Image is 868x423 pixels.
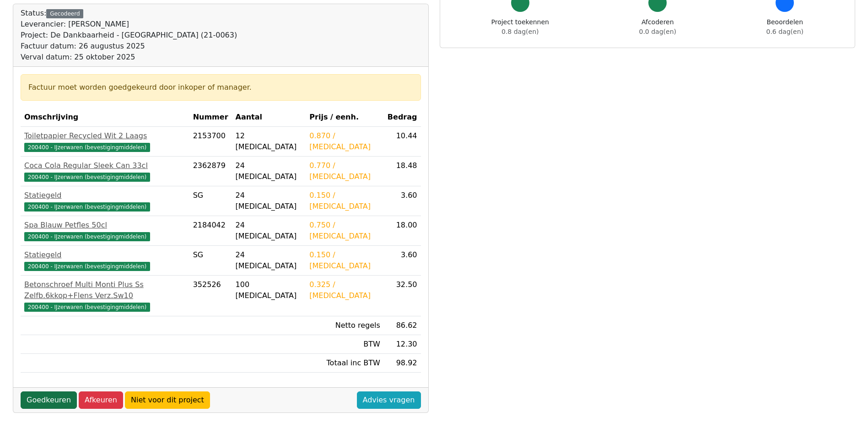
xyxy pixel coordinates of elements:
div: 24 [MEDICAL_DATA] [236,249,302,271]
div: Afcoderen [639,17,676,37]
td: Totaal inc BTW [306,354,384,373]
th: Prijs / eenh. [306,108,384,127]
td: 86.62 [384,316,421,335]
td: SG [189,186,232,216]
span: 200400 - IJzerwaren (bevestigingmiddelen) [24,173,150,182]
div: Gecodeerd [46,9,83,18]
div: Factuur moet worden goedgekeurd door inkoper of manager. [28,82,413,93]
a: Spa Blauw Petfles 50cl200400 - IJzerwaren (bevestigingmiddelen) [24,220,186,242]
div: 24 [MEDICAL_DATA] [236,220,302,242]
td: 18.00 [384,216,421,246]
a: Goedkeuren [21,391,77,409]
div: Project: De Dankbaarheid - [GEOGRAPHIC_DATA] (21-0063) [21,30,237,41]
th: Omschrijving [21,108,189,127]
td: 98.92 [384,354,421,373]
div: 24 [MEDICAL_DATA] [236,160,302,182]
div: Leverancier: [PERSON_NAME] [21,19,237,30]
a: Niet voor dit project [125,391,210,409]
a: Afkeuren [79,391,123,409]
div: Statiegeld [24,190,186,201]
div: Coca Cola Regular Sleek Can 33cl [24,160,186,171]
td: 2184042 [189,216,232,246]
div: 24 [MEDICAL_DATA] [236,190,302,212]
a: Coca Cola Regular Sleek Can 33cl200400 - IJzerwaren (bevestigingmiddelen) [24,160,186,182]
th: Nummer [189,108,232,127]
div: Toiletpapier Recycled Wit 2 Laags [24,130,186,141]
td: 352526 [189,276,232,316]
td: BTW [306,335,384,354]
div: 100 [MEDICAL_DATA] [236,279,302,301]
div: 0.150 / [MEDICAL_DATA] [309,190,380,212]
div: Spa Blauw Petfles 50cl [24,220,186,231]
td: 3.60 [384,246,421,276]
a: Statiegeld200400 - IJzerwaren (bevestigingmiddelen) [24,249,186,271]
span: 200400 - IJzerwaren (bevestigingmiddelen) [24,202,150,211]
span: 0.8 dag(en) [501,28,539,35]
div: Verval datum: 25 oktober 2025 [21,52,237,63]
td: 2362879 [189,157,232,186]
div: 0.150 / [MEDICAL_DATA] [309,249,380,271]
td: Netto regels [306,316,384,335]
td: 18.48 [384,157,421,186]
td: 10.44 [384,127,421,157]
span: 200400 - IJzerwaren (bevestigingmiddelen) [24,143,150,152]
div: Statiegeld [24,249,186,260]
td: 12.30 [384,335,421,354]
div: Betonschroef Multi Monti Plus Ss Zelfb.6kkop+Flens Verz.Sw10 [24,279,186,301]
span: 200400 - IJzerwaren (bevestigingmiddelen) [24,303,150,312]
span: 0.0 dag(en) [639,28,676,35]
div: Factuur datum: 26 augustus 2025 [21,41,237,52]
td: 2153700 [189,127,232,157]
td: SG [189,246,232,276]
a: Betonschroef Multi Monti Plus Ss Zelfb.6kkop+Flens Verz.Sw10200400 - IJzerwaren (bevestigingmidde... [24,279,186,312]
div: 0.750 / [MEDICAL_DATA] [309,220,380,242]
div: 12 [MEDICAL_DATA] [236,130,302,152]
a: Statiegeld200400 - IJzerwaren (bevestigingmiddelen) [24,190,186,212]
div: 0.325 / [MEDICAL_DATA] [309,279,380,301]
div: 0.870 / [MEDICAL_DATA] [309,130,380,152]
span: 200400 - IJzerwaren (bevestigingmiddelen) [24,232,150,241]
span: 0.6 dag(en) [766,28,803,35]
div: Status: [21,8,237,63]
th: Bedrag [384,108,421,127]
th: Aantal [232,108,306,127]
div: Project toekennen [491,17,549,37]
div: 0.770 / [MEDICAL_DATA] [309,160,380,182]
div: Beoordelen [766,17,803,37]
td: 3.60 [384,186,421,216]
td: 32.50 [384,276,421,316]
a: Advies vragen [357,391,421,409]
span: 200400 - IJzerwaren (bevestigingmiddelen) [24,262,150,271]
a: Toiletpapier Recycled Wit 2 Laags200400 - IJzerwaren (bevestigingmiddelen) [24,130,186,152]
